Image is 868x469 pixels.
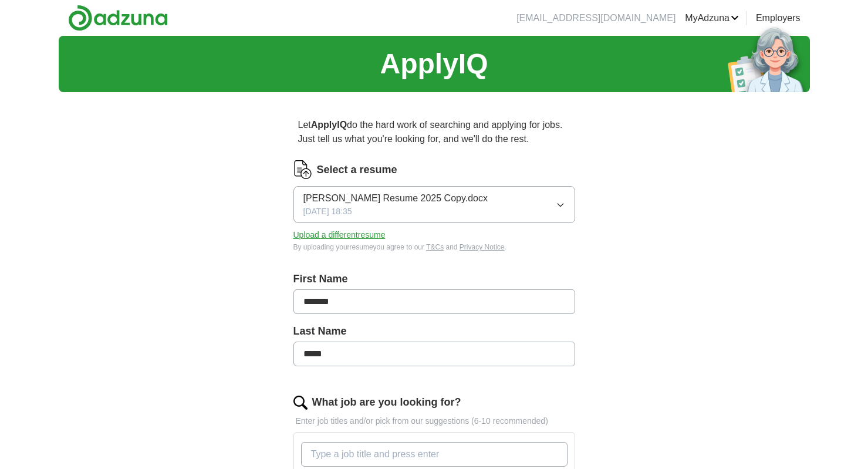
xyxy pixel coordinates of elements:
[460,243,505,251] a: Privacy Notice
[293,229,386,241] button: Upload a differentresume
[293,323,575,339] label: Last Name
[380,43,488,85] h1: ApplyIQ
[685,11,739,25] a: MyAdzuna
[516,11,676,25] li: [EMAIL_ADDRESS][DOMAIN_NAME]
[301,442,568,467] input: Type a job title and press enter
[68,5,168,31] img: Adzuna logo
[756,11,801,25] a: Employers
[293,113,575,151] p: Let do the hard work of searching and applying for jobs. Just tell us what you're looking for, an...
[293,415,575,427] p: Enter job titles and/or pick from our suggestions (6-10 recommended)
[426,243,444,251] a: T&Cs
[293,396,308,410] img: search.png
[293,186,575,223] button: [PERSON_NAME] Resume 2025 Copy.docx[DATE] 18:35
[293,271,575,287] label: First Name
[303,191,488,205] span: [PERSON_NAME] Resume 2025 Copy.docx
[317,162,397,178] label: Select a resume
[303,205,352,218] span: [DATE] 18:35
[293,160,312,179] img: CV Icon
[311,120,347,130] strong: ApplyIQ
[293,242,575,252] div: By uploading your resume you agree to our and .
[312,394,461,410] label: What job are you looking for?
